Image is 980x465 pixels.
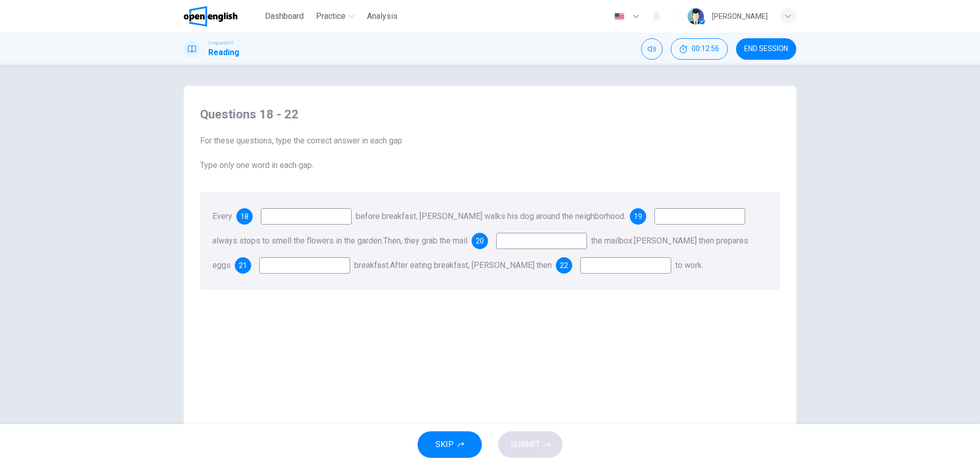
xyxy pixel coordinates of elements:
span: Analysis [367,10,398,22]
img: OpenEnglish logo [184,6,237,27]
button: Dashboard [261,7,308,26]
span: 19 [634,213,642,220]
span: Practice [316,10,346,22]
span: to work. [675,260,703,270]
img: Profile picture [688,8,704,25]
span: After eating breakfast, [PERSON_NAME] then [390,260,552,270]
span: 20 [476,237,484,244]
button: 00:12:56 [671,38,728,60]
img: en [613,13,626,20]
span: breakfast. [354,260,390,270]
span: 22 [560,262,568,269]
h4: Questions 18 - 22 [200,106,780,123]
span: Linguaskill [208,39,233,46]
span: 21 [239,262,247,269]
button: Analysis [363,7,402,26]
span: Dashboard [265,10,304,22]
span: before breakfast, [PERSON_NAME] walks his dog around the neighborhood. [356,211,626,221]
span: Type only one word in each gap. [200,159,780,172]
span: END SESSION [744,45,788,53]
button: Practice [312,7,359,26]
div: [PERSON_NAME] [712,10,768,22]
button: SKIP [418,431,482,458]
span: the mailbox. [591,236,634,246]
div: Mute [641,38,663,60]
span: SKIP [435,437,454,452]
span: Then, they grab the mail [383,236,468,246]
span: always stops to smell the flowers in the garden. [212,236,383,246]
span: For these questions, type the correct answer in each gap [200,135,780,147]
span: 18 [240,213,249,220]
span: Every [212,211,232,221]
span: 00:12:56 [692,45,719,53]
a: OpenEnglish logo [184,6,261,27]
h1: Reading [208,46,239,59]
div: Hide [671,38,728,60]
button: END SESSION [736,38,796,60]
